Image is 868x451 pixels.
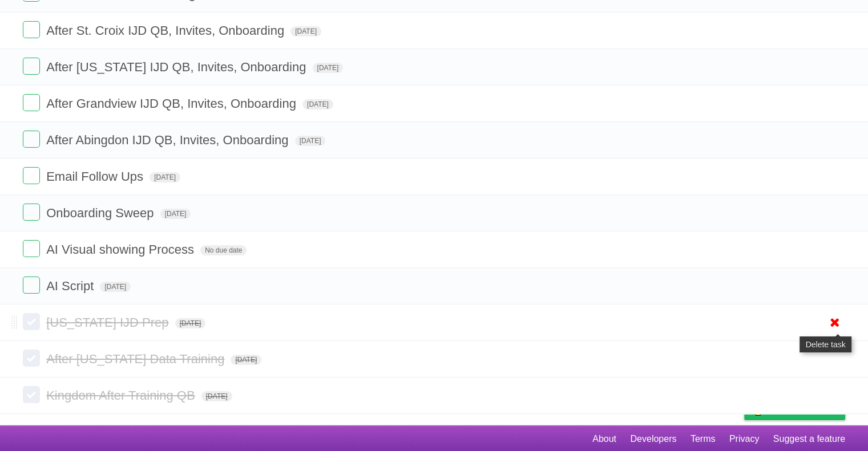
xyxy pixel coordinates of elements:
label: Done [23,58,40,75]
span: [DATE] [295,136,326,146]
span: [DATE] [100,282,131,292]
span: After [US_STATE] Data Training [46,352,227,366]
span: After Abingdon IJD QB, Invites, Onboarding [46,133,291,147]
span: [DATE] [313,63,344,73]
label: Done [23,131,40,148]
span: AI Script [46,279,96,293]
span: Onboarding Sweep [46,206,156,220]
label: Done [23,277,40,294]
span: After St. Croix IJD QB, Invites, Onboarding [46,23,287,38]
label: Done [23,350,40,367]
a: Developers [630,428,676,450]
label: Done [23,204,40,221]
label: Done [23,94,40,111]
a: Terms [691,428,716,450]
span: Kingdom After Training QB [46,388,197,403]
span: [DATE] [290,26,321,36]
label: Done [23,21,40,38]
span: [DATE] [302,99,333,109]
span: AI Visual showing Process [46,242,197,257]
a: Suggest a feature [773,428,845,450]
span: [DATE] [201,391,232,401]
label: Done [23,313,40,330]
a: Privacy [729,428,759,450]
label: Done [23,240,40,257]
span: [US_STATE] IJD Prep [46,315,171,330]
span: [DATE] [231,355,261,365]
span: [DATE] [150,172,180,182]
a: About [592,428,616,450]
label: Done [23,167,40,184]
span: Email Follow Ups [46,169,146,184]
span: [DATE] [175,318,206,328]
span: [DATE] [160,209,191,219]
span: After [US_STATE] IJD QB, Invites, Onboarding [46,60,309,74]
span: After Grandview IJD QB, Invites, Onboarding [46,96,299,111]
span: Buy me a coffee [768,400,839,420]
label: Done [23,386,40,403]
span: No due date [200,245,247,255]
